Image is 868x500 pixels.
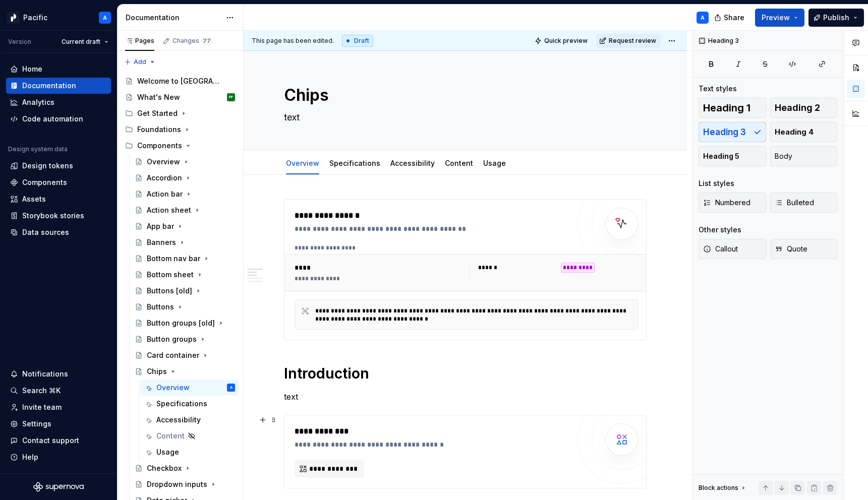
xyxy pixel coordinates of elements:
[121,105,239,121] div: Get Started
[6,208,111,224] a: Storybook stories
[445,159,473,167] a: Content
[156,399,207,409] div: Specifications
[7,12,19,24] img: 8d0dbd7b-a897-4c39-8ca0-62fbda938e11.png
[325,152,384,173] div: Specifications
[6,111,111,127] a: Code automation
[22,97,54,107] div: Analytics
[6,191,111,207] a: Assets
[775,151,792,161] span: Body
[131,251,239,267] a: Bottom nav bar
[125,37,154,45] div: Pages
[6,78,111,94] a: Documentation
[131,347,239,363] a: Card container
[22,81,76,91] div: Documentation
[8,38,31,46] div: Version
[201,37,212,45] span: 77
[479,152,510,173] div: Usage
[823,13,849,23] span: Publish
[23,13,47,23] div: Pacific
[140,428,239,444] a: Content
[131,315,239,331] a: Button groups [old]
[147,254,200,264] div: Bottom nav bar
[6,174,111,191] a: Components
[6,432,111,449] button: Contact support
[699,193,766,213] button: Numbered
[137,76,220,86] div: Welcome to [GEOGRAPHIC_DATA]
[699,481,747,495] div: Block actions
[131,267,239,283] a: Bottom sheet
[137,92,180,102] div: What's New
[6,416,111,432] a: Settings
[770,239,838,259] button: Quote
[121,89,239,105] a: What's NewPP
[22,211,84,221] div: Storybook stories
[770,193,838,213] button: Bulleted
[699,146,766,166] button: Heading 5
[701,14,705,22] div: A
[140,380,239,396] a: OverviewA
[147,334,197,344] div: Button groups
[131,218,239,234] a: App bar
[284,364,647,383] h1: Introduction
[775,127,814,137] span: Heading 4
[6,399,111,415] a: Invite team
[103,14,107,22] div: A
[441,152,477,173] div: Content
[156,431,185,441] div: Content
[121,55,159,69] button: Add
[699,178,734,189] div: List styles
[6,61,111,77] a: Home
[724,13,744,23] span: Share
[131,202,239,218] a: Action sheet
[22,114,83,124] div: Code automation
[808,9,864,27] button: Publish
[172,37,212,45] div: Changes
[775,198,814,208] span: Bulleted
[329,159,380,167] a: Specifications
[147,350,199,360] div: Card container
[342,35,373,47] div: Draft
[532,34,592,48] button: Quick preview
[33,482,84,492] a: Supernova Logo
[703,151,739,161] span: Heading 5
[22,64,42,74] div: Home
[709,9,751,27] button: Share
[8,145,68,153] div: Design system data
[775,244,807,254] span: Quote
[252,37,334,45] span: This page has been edited.
[131,331,239,347] a: Button groups
[282,152,323,173] div: Overview
[131,283,239,299] a: Buttons [old]
[126,13,221,23] div: Documentation
[230,383,233,393] div: A
[596,34,661,48] button: Request review
[131,170,239,186] a: Accordion
[131,460,239,476] a: Checkbox
[121,138,239,154] div: Components
[147,173,182,183] div: Accordion
[699,484,738,492] div: Block actions
[609,37,656,45] span: Request review
[6,383,111,399] button: Search ⌘K
[147,189,183,199] div: Action bar
[147,221,174,231] div: App bar
[699,225,741,235] div: Other styles
[6,366,111,382] button: Notifications
[544,37,588,45] span: Quick preview
[147,318,215,328] div: Button groups [old]
[134,58,146,66] span: Add
[6,224,111,240] a: Data sources
[62,38,100,46] span: Current draft
[703,244,738,254] span: Callout
[22,386,61,396] div: Search ⌘K
[131,363,239,380] a: Chips
[386,152,439,173] div: Accessibility
[22,419,51,429] div: Settings
[699,98,766,118] button: Heading 1
[147,479,207,489] div: Dropdown inputs
[140,444,239,460] a: Usage
[703,198,750,208] span: Numbered
[229,92,233,102] div: PP
[2,7,115,28] button: PacificA
[6,449,111,465] button: Help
